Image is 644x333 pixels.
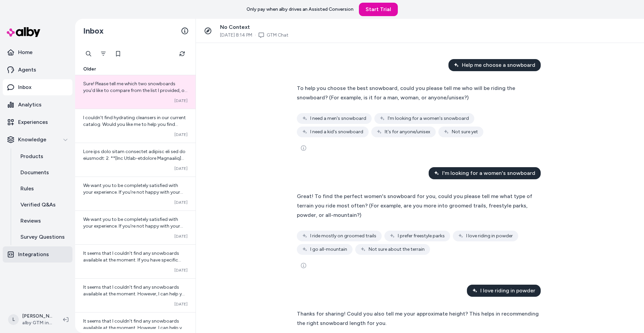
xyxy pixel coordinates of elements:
span: Sure! Please tell me which two snowboards you'd like to compare from the list I provided, or if y... [83,81,187,107]
span: I'm looking for a women's snowboard [388,115,469,122]
span: I prefer freestyle parks [398,233,445,239]
a: Inbox [3,79,72,95]
p: Survey Questions [20,233,65,241]
span: L [8,314,19,325]
span: · [255,32,256,39]
span: I love riding in powder [466,233,513,239]
button: See more [297,141,310,155]
p: Experiences [18,118,48,126]
span: Help me choose a snowboard [462,61,535,69]
span: To help you choose the best snowboard, could you please tell me who will be riding the snowboard?... [297,85,515,101]
span: It seems that I couldn't find any snowboards available at the moment. If you have specific prefer... [83,250,182,283]
span: Older [83,66,96,73]
p: Analytics [18,101,42,109]
a: GTM Chat [267,32,288,39]
span: I need a kid's snowboard [310,129,363,135]
a: I couldn't find hydrating cleansers in our current catalog. Would you like me to help you find ot... [75,109,196,143]
a: It seems that I couldn't find any snowboards available at the moment. If you have specific prefer... [75,244,196,278]
p: Rules [20,185,34,193]
a: Rules [14,181,72,197]
a: Lore ips dolo sitam consectet adipisc eli sed do eiusmodt: 2. **[Inc Utlab-etdolore Magnaaliq](en... [75,143,196,177]
span: I need a men's snowboard [310,115,366,122]
span: Great! To find the perfect women's snowboard for you, could you please tell me what type of terra... [297,193,532,218]
a: Integrations [3,246,72,263]
a: Documents [14,164,72,181]
p: Reviews [20,217,41,225]
span: No Context [220,24,250,30]
span: I couldn't find hydrating cleansers in our current catalog. Would you like me to help you find ot... [83,115,186,141]
p: Knowledge [18,136,46,144]
span: alby GTM internal [22,320,52,326]
span: Not sure about the terrain [369,246,425,253]
a: Experiences [3,114,72,130]
span: I love riding in powder [480,287,535,295]
span: [DATE] [174,234,187,239]
a: Products [14,148,72,164]
span: It seems that I couldn't find any snowboards available at the moment. However, I can help you wit... [83,284,187,324]
p: Verified Q&As [20,201,56,209]
a: It seems that I couldn't find any snowboards available at the moment. However, I can help you wit... [75,278,196,312]
a: Start Trial [359,3,398,16]
a: Reviews [14,213,72,229]
span: It's for anyone/unisex [385,129,430,135]
a: Verified Q&As [14,197,72,213]
span: [DATE] 8:14 PM [220,32,252,39]
h2: Inbox [83,26,104,36]
a: We want you to be completely satisfied with your experience. If you're not happy with your purcha... [75,210,196,244]
span: [DATE] [174,301,187,307]
span: I'm looking for a women's snowboard [442,169,535,177]
button: Knowledge [3,132,72,148]
p: Agents [18,66,36,74]
p: Only pay when alby drives an Assisted Conversion [247,6,354,13]
span: [DATE] [174,132,187,137]
p: Integrations [18,250,49,258]
p: Inbox [18,83,32,91]
img: alby Logo [7,27,40,37]
span: We want you to be completely satisfied with your experience. If you're not happy with your purcha... [83,217,186,256]
button: Refresh [175,47,189,60]
a: Agents [3,62,72,78]
span: [DATE] [174,268,187,273]
a: Analytics [3,97,72,113]
span: Thanks for sharing! Could you also tell me your approximate height? This helps in recommending th... [297,311,539,326]
span: I ride mostly on groomed trails [310,233,376,239]
span: Not sure yet [452,129,478,135]
span: I go all-mountain [310,246,347,253]
span: [DATE] [174,200,187,205]
span: [DATE] [174,98,187,103]
button: Filter [97,47,110,60]
span: [DATE] [174,166,187,171]
p: Products [20,152,43,160]
p: Home [18,48,33,56]
p: [PERSON_NAME] [22,313,52,320]
span: We want you to be completely satisfied with your experience. If you're not happy with your purcha... [83,183,186,222]
button: L[PERSON_NAME]alby GTM internal [4,309,58,330]
a: Survey Questions [14,229,72,245]
a: Sure! Please tell me which two snowboards you'd like to compare from the list I provided, or if y... [75,75,196,109]
p: Documents [20,169,49,177]
button: See more [297,259,310,272]
a: Home [3,44,72,60]
a: We want you to be completely satisfied with your experience. If you're not happy with your purcha... [75,177,196,210]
